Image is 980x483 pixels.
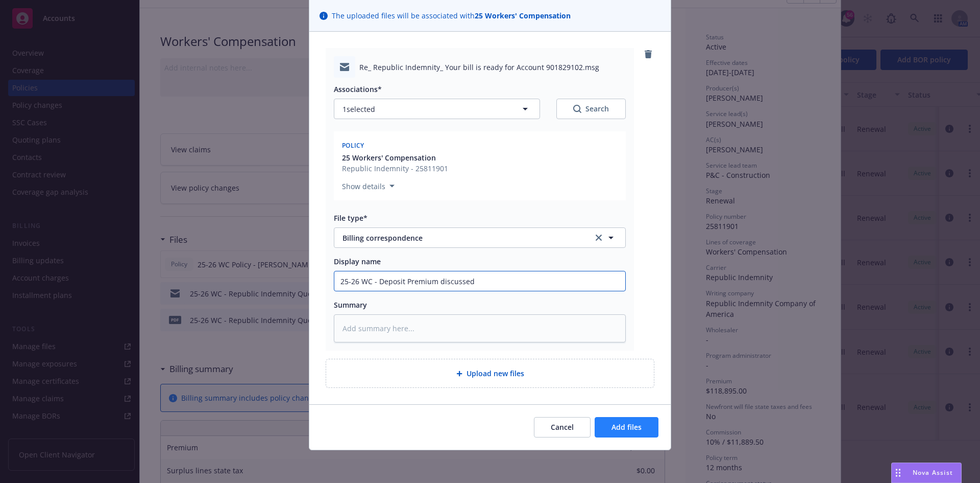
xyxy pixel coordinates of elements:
[892,463,904,482] div: Drag to move
[334,257,381,266] span: Display name
[334,271,625,291] input: Add display name here...
[334,300,367,310] span: Summary
[891,463,962,483] button: Nova Assist
[913,468,953,477] span: Nova Assist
